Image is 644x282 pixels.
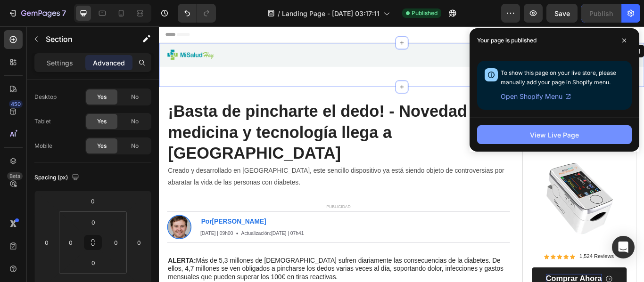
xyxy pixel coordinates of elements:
[436,123,545,137] p: Accu Tech
[435,122,545,138] h2: Rich Text Editor. Editing area: main
[509,109,521,117] p: SEC
[132,235,146,250] input: 0
[581,4,621,23] button: Publish
[383,24,411,33] div: Section 1
[62,8,66,19] p: 7
[131,238,169,245] time: [DATE] | 07h41
[83,194,102,208] input: 0
[131,93,139,101] span: No
[10,269,43,277] strong: ALERTA:
[484,109,495,117] p: MIN
[131,142,139,150] span: No
[278,8,280,18] span: /
[34,93,57,101] div: Desktop
[477,36,537,45] p: Your page is published
[97,142,107,150] span: Yes
[429,24,489,33] p: Create Theme Section
[509,99,521,109] div: 56
[131,117,139,126] span: No
[49,224,62,232] span: Por
[49,224,125,232] a: [PERSON_NAME]
[97,117,107,126] span: Yes
[46,33,123,45] p: Section
[291,29,555,39] p: Advertorial
[93,58,125,68] p: Advanced
[97,93,107,101] span: Yes
[458,99,471,109] div: 13
[40,235,54,250] input: 0
[477,125,632,144] button: View Live Page
[612,236,635,258] div: Open Intercom Messenger
[501,69,616,86] span: To show this page on your live store, please manually add your page in Shopify menu.
[495,23,537,34] button: AI Content
[435,146,545,257] img: gempages_581857578712040204-4daf4f81-0798-4a2f-ad76-3673eee56149.png
[458,109,471,117] p: HRS
[412,9,438,17] span: Published
[9,100,23,108] div: 450
[546,4,578,23] button: Save
[47,58,73,68] p: Settings
[34,117,51,126] div: Tablet
[501,91,562,102] span: Open Shopify Menu
[109,235,123,250] input: 0px
[159,26,644,282] iframe: Design area
[530,130,579,140] div: View Live Page
[10,206,408,215] p: PUBLICIDAD
[178,4,216,23] div: Undo/Redo
[84,215,103,229] input: 0px
[4,4,70,23] button: 7
[96,237,169,246] span: Actualización:
[589,8,613,18] div: Publish
[554,9,570,17] span: Save
[9,220,38,248] img: Foto do autor
[10,162,408,189] p: Creado y desarrollado en [GEOGRAPHIC_DATA], este sencillo dispositivo ya está siendo objeto de co...
[7,172,23,180] div: Beta
[84,256,103,270] input: 0px
[282,8,380,18] span: Landing Page - [DATE] 03:17:11
[48,238,86,245] time: [DATE] | 09h00
[34,171,81,184] div: Spacing (px)
[10,89,387,158] strong: ¡Basta de pincharte el dedo! - Novedad en medicina y tecnología llega a [GEOGRAPHIC_DATA]
[64,235,78,250] input: 0px
[34,142,52,150] div: Mobile
[490,265,530,273] p: 1,524 Reviews
[484,99,495,109] div: 35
